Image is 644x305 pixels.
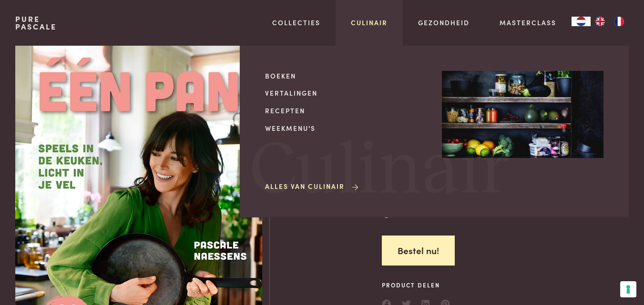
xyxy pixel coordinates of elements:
aside: Language selected: Nederlands [572,17,629,26]
a: Masterclass [500,18,556,28]
a: Weekmenu's [265,123,427,133]
a: Vertalingen [265,88,427,98]
span: Culinair [250,135,509,207]
button: Uw voorkeuren voor toestemming voor trackingtechnologieën [620,281,636,297]
a: Recepten [265,106,427,116]
a: NL [572,17,591,26]
span: Product delen [382,281,450,289]
a: Culinair [351,18,388,28]
a: Bestel nu! [382,236,455,266]
a: EN [591,17,610,26]
div: Language [572,17,591,26]
a: PurePascale [15,15,57,30]
a: FR [610,17,629,26]
a: Collecties [272,18,320,28]
a: Gezondheid [418,18,470,28]
ul: Language list [591,17,629,26]
a: Alles van Culinair [265,181,360,191]
a: Boeken [265,71,427,81]
img: Culinair [442,71,603,158]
